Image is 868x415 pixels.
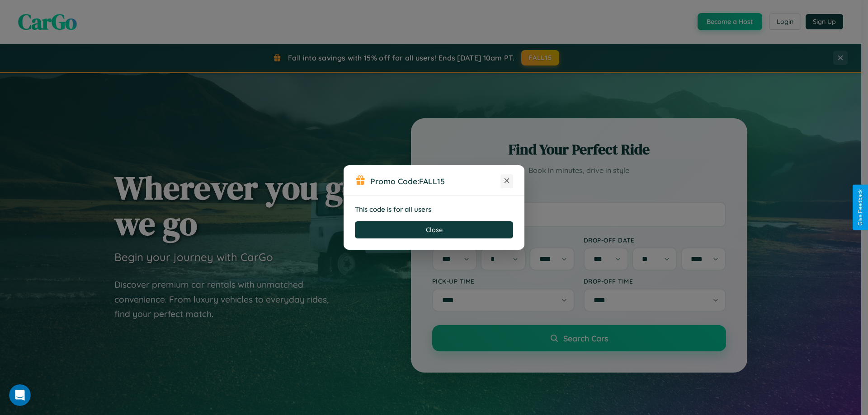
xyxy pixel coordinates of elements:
h3: Promo Code: [370,176,500,186]
button: Close [355,221,513,238]
div: Give Feedback [857,189,863,226]
iframe: Intercom live chat [9,384,31,406]
b: FALL15 [419,176,445,186]
strong: This code is for all users [355,205,431,214]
